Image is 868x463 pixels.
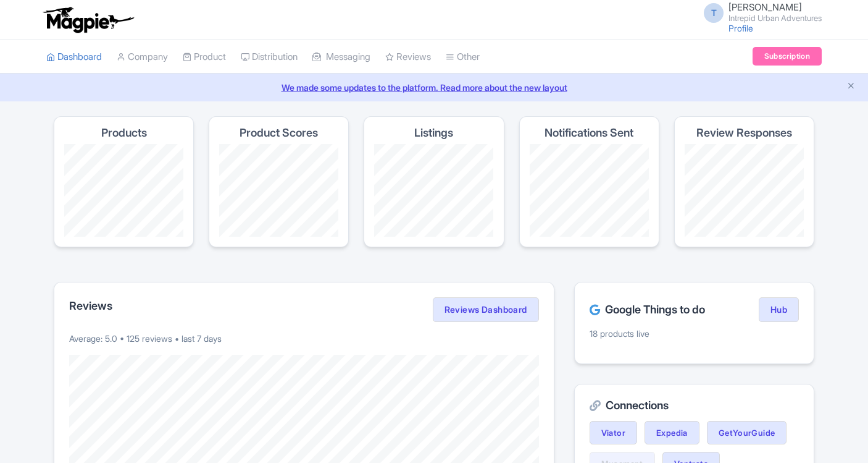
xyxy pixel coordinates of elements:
a: We made some updates to the platform. Read more about the new layout [7,81,861,94]
a: Hub [759,297,799,322]
p: 18 products live [590,327,799,340]
a: Company [117,40,168,74]
a: Messaging [312,40,370,74]
h4: Notifications Sent [545,127,633,139]
p: Average: 5.0 • 125 reviews • last 7 days [69,332,539,345]
a: Product [183,40,226,74]
h4: Product Scores [240,127,318,139]
span: [PERSON_NAME] [728,1,802,13]
a: Subscription [753,47,822,66]
a: T [PERSON_NAME] Intrepid Urban Adventures [696,2,822,22]
a: Reviews Dashboard [433,297,539,322]
h2: Reviews [69,300,112,312]
a: Distribution [241,40,298,74]
h2: Connections [590,399,799,412]
a: Dashboard [46,40,102,74]
a: GetYourGuide [707,421,787,444]
h4: Products [101,127,147,139]
a: Other [446,40,480,74]
h4: Listings [414,127,453,139]
a: Profile [728,23,753,33]
small: Intrepid Urban Adventures [728,14,822,22]
a: Reviews [385,40,431,74]
span: T [704,3,724,23]
a: Viator [590,421,637,444]
img: logo-ab69f6fb50320c5b225c76a69d11143b.png [40,6,136,33]
button: Close announcement [846,80,856,94]
h4: Review Responses [696,127,792,139]
h2: Google Things to do [590,304,705,316]
a: Expedia [645,421,699,444]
